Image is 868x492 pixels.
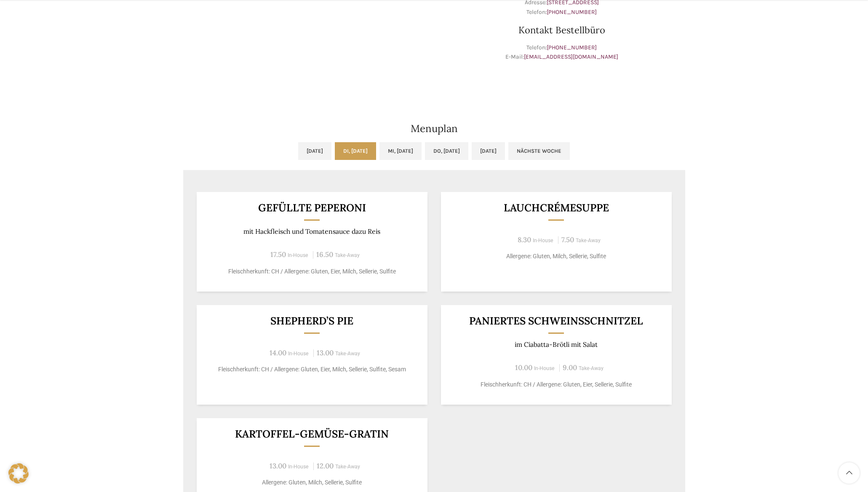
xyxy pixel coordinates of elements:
[288,351,309,357] span: In-House
[524,53,618,60] a: [EMAIL_ADDRESS][DOMAIN_NAME]
[183,124,685,134] h2: Menuplan
[317,348,334,357] span: 13.00
[534,365,555,371] span: In-House
[335,142,376,160] a: Di, [DATE]
[270,348,286,357] span: 14.00
[270,250,286,259] span: 17.50
[451,380,661,389] p: Fleischherkunft: CH / Allergene: Gluten, Eier, Sellerie, Sulfite
[288,252,308,258] span: In-House
[317,461,334,470] span: 12.00
[563,363,577,372] span: 9.00
[451,252,661,261] p: Allergene: Gluten, Milch, Sellerie, Sulfite
[207,478,417,487] p: Allergene: Gluten, Milch, Sellerie, Sulfite
[335,351,360,357] span: Take-Away
[335,252,360,258] span: Take-Away
[518,235,531,244] span: 8.30
[472,142,505,160] a: [DATE]
[207,227,417,235] p: mit Hackfleisch und Tomatensauce dazu Reis
[438,43,685,62] p: Telefon: E-Mail:
[207,267,417,276] p: Fleischherkunft: CH / Allergene: Gluten, Eier, Milch, Sellerie, Sulfite
[547,8,597,16] a: [PHONE_NUMBER]
[207,316,417,326] h3: Shepherd’s Pie
[561,235,574,244] span: 7.50
[576,238,601,243] span: Take-Away
[515,363,532,372] span: 10.00
[207,429,417,439] h3: Kartoffel-Gemüse-Gratin
[579,365,604,371] span: Take-Away
[379,142,422,160] a: Mi, [DATE]
[451,203,661,213] h3: Lauchcrémesuppe
[508,142,570,160] a: Nächste Woche
[547,44,597,51] a: [PHONE_NUMBER]
[270,461,286,470] span: 13.00
[316,250,333,259] span: 16.50
[438,25,685,35] h3: Kontakt Bestellbüro
[451,341,661,349] p: im Ciabatta-Brötli mit Salat
[425,142,468,160] a: Do, [DATE]
[451,316,661,326] h3: Paniertes Schweinsschnitzel
[839,462,860,484] a: Scroll to top button
[298,142,331,160] a: [DATE]
[335,464,360,470] span: Take-Away
[207,365,417,374] p: Fleischherkunft: CH / Allergene: Gluten, Eier, Milch, Sellerie, Sulfite, Sesam
[207,203,417,213] h3: Gefüllte Peperoni
[288,464,309,470] span: In-House
[533,238,553,243] span: In-House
